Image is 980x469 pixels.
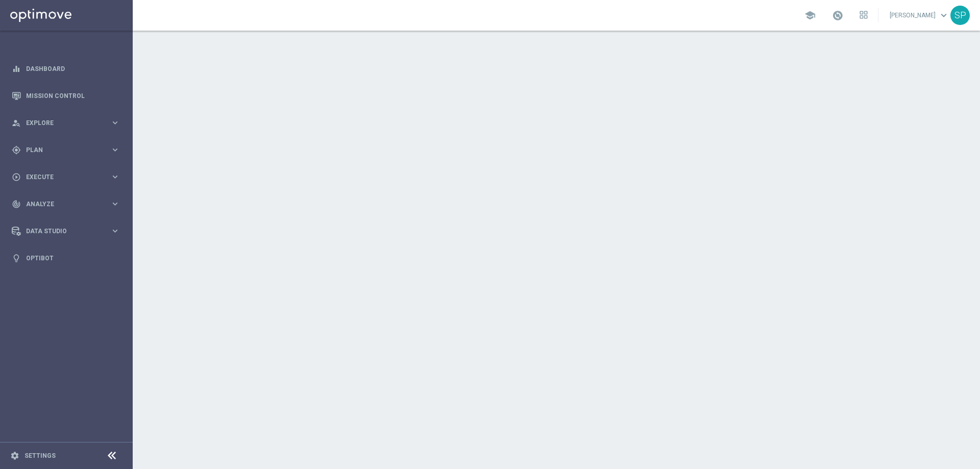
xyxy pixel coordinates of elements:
[26,228,110,234] span: Data Studio
[12,145,21,155] i: gps_fixed
[26,147,110,153] span: Plan
[11,200,120,208] button: track_changes Analyze keyboard_arrow_right
[12,64,21,73] i: equalizer
[11,92,120,100] button: Mission Control
[12,227,110,236] div: Data Studio
[26,201,110,207] span: Analyze
[110,118,120,128] i: keyboard_arrow_right
[804,10,816,21] span: school
[110,226,120,236] i: keyboard_arrow_right
[26,244,120,271] a: Optibot
[12,172,110,182] div: Execute
[11,254,120,262] button: lightbulb Optibot
[12,145,110,155] div: Plan
[11,173,120,181] button: play_circle_outline Execute keyboard_arrow_right
[12,118,110,128] div: Explore
[12,55,120,82] div: Dashboard
[12,82,120,109] div: Mission Control
[110,145,120,155] i: keyboard_arrow_right
[26,55,120,82] a: Dashboard
[26,120,110,126] span: Explore
[11,65,120,73] button: equalizer Dashboard
[11,146,120,154] button: gps_fixed Plan keyboard_arrow_right
[11,227,120,235] button: Data Studio keyboard_arrow_right
[12,172,21,182] i: play_circle_outline
[26,82,120,109] a: Mission Control
[12,244,120,271] div: Optibot
[12,254,21,263] i: lightbulb
[889,8,950,23] a: [PERSON_NAME]keyboard_arrow_down
[12,118,21,128] i: person_search
[11,119,120,127] button: person_search Explore keyboard_arrow_right
[24,453,56,459] a: Settings
[10,451,19,460] i: settings
[12,200,21,209] i: track_changes
[110,199,120,209] i: keyboard_arrow_right
[110,172,120,182] i: keyboard_arrow_right
[950,6,970,25] div: SP
[938,10,949,21] span: keyboard_arrow_down
[12,200,110,209] div: Analyze
[26,174,110,180] span: Execute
